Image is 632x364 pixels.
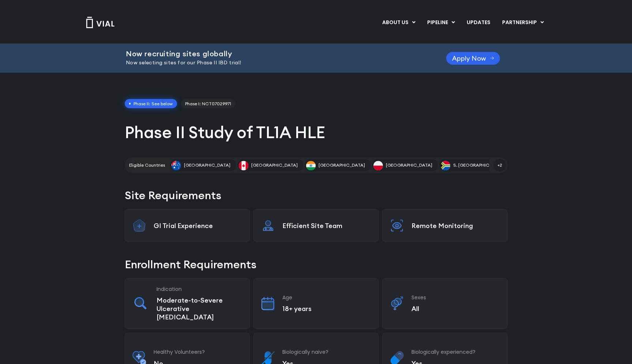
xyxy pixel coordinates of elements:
[411,304,500,313] p: All
[376,16,421,29] a: ABOUT USMenu Toggle
[181,99,236,109] a: Phase I: NCT07029971
[386,162,432,168] span: [GEOGRAPHIC_DATA]
[126,50,428,58] h2: Now recruiting sites globally
[496,16,550,29] a: PARTNERSHIPMenu Toggle
[452,56,486,61] span: Apply Now
[239,161,248,170] img: Canada
[446,52,500,65] a: Apply Now
[129,162,165,168] h2: Eligible Countries
[157,286,242,292] h3: Indication
[411,294,500,301] h3: Sexes
[126,59,428,67] p: Now selecting sites for our Phase II IBD trial!
[306,161,316,170] img: India
[154,221,242,230] p: GI Trial Experience
[282,304,371,313] p: 18+ years
[461,16,496,29] a: UPDATES
[282,349,371,355] h3: Biologically naive?
[125,257,508,272] h2: Enrollment Requirements
[421,16,460,29] a: PIPELINEMenu Toggle
[154,349,242,355] h3: Healthy Volunteers?
[184,162,230,168] span: [GEOGRAPHIC_DATA]
[494,159,506,171] span: +2
[453,162,505,168] span: S. [GEOGRAPHIC_DATA]
[125,187,508,203] h2: Site Requirements
[411,221,500,230] p: Remote Monitoring
[251,162,298,168] span: [GEOGRAPHIC_DATA]
[282,294,371,301] h3: Age
[125,122,508,143] h1: Phase II Study of TL1A HLE
[319,162,365,168] span: [GEOGRAPHIC_DATA]
[411,349,500,355] h3: Biologically experienced?
[157,296,242,321] p: Moderate-to-Severe Ulcerative [MEDICAL_DATA]
[282,221,371,230] p: Efficient Site Team
[373,161,383,170] img: Poland
[125,99,177,109] span: Phase II: See below
[86,17,115,28] img: Vial Logo
[441,161,450,170] img: S. Africa
[172,161,181,170] img: Australia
